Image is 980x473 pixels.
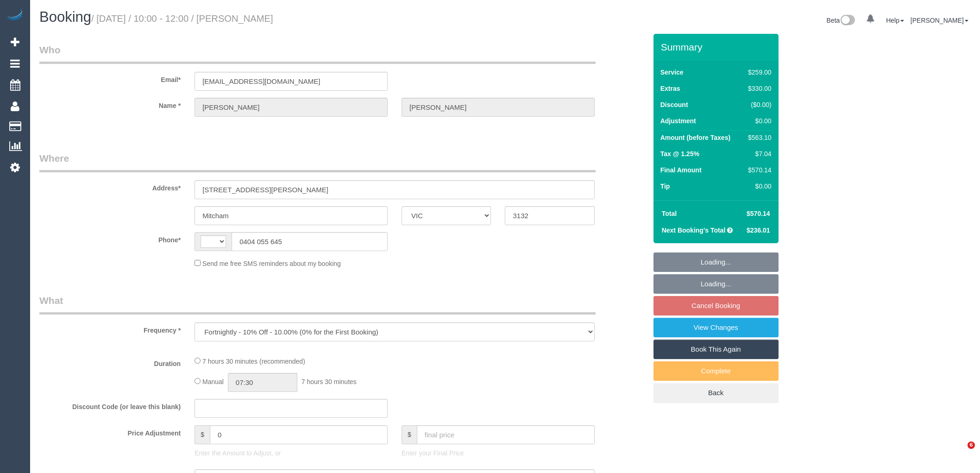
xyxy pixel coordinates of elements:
[505,206,594,225] input: Post Code*
[747,227,770,234] span: $236.01
[660,84,680,93] label: Extras
[402,448,595,458] p: Enter your Final Price
[660,182,670,191] label: Tip
[660,100,688,109] label: Discount
[662,210,677,217] strong: Total
[232,232,388,251] input: Phone*
[32,98,188,110] label: Name *
[32,72,188,84] label: Email*
[653,383,779,403] a: Back
[39,151,596,172] legend: Where
[195,206,388,225] input: Suburb*
[32,356,188,368] label: Duration
[195,98,388,117] input: First Name*
[661,42,774,52] h3: Summary
[402,425,417,444] span: $
[911,17,968,24] a: [PERSON_NAME]
[202,260,341,267] span: Send me free SMS reminders about my booking
[39,294,596,315] legend: What
[6,9,24,22] img: Automaid Logo
[660,149,699,158] label: Tax @ 1.25%
[32,232,188,245] label: Phone*
[840,15,855,27] img: New interface
[967,441,975,449] span: 6
[949,441,971,464] iframe: Intercom live chat
[32,322,188,335] label: Frequency *
[202,378,224,385] span: Manual
[744,182,771,191] div: $0.00
[195,448,388,458] p: Enter the Amount to Adjust, or
[402,98,595,117] input: Last Name*
[653,318,779,337] a: View Changes
[32,399,188,411] label: Discount Code (or leave this blank)
[744,149,771,158] div: $7.04
[195,425,210,444] span: $
[886,17,904,24] a: Help
[91,13,273,24] small: / [DATE] / 10:00 - 12:00 / [PERSON_NAME]
[32,425,188,438] label: Price Adjustment
[39,9,91,25] span: Booking
[744,100,771,109] div: ($0.00)
[662,227,726,234] strong: Next Booking's Total
[660,68,684,77] label: Service
[417,425,595,444] input: final price
[202,358,305,365] span: 7 hours 30 minutes (recommended)
[660,116,696,126] label: Adjustment
[744,116,771,126] div: $0.00
[660,165,702,175] label: Final Amount
[302,378,357,385] span: 7 hours 30 minutes
[653,340,779,359] a: Book This Again
[744,133,771,142] div: $563.10
[744,165,771,175] div: $570.14
[747,210,770,217] span: $570.14
[827,17,855,24] a: Beta
[744,84,771,93] div: $330.00
[660,133,730,142] label: Amount (before Taxes)
[744,68,771,77] div: $259.00
[39,43,596,64] legend: Who
[32,180,188,193] label: Address*
[195,72,388,91] input: Email*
